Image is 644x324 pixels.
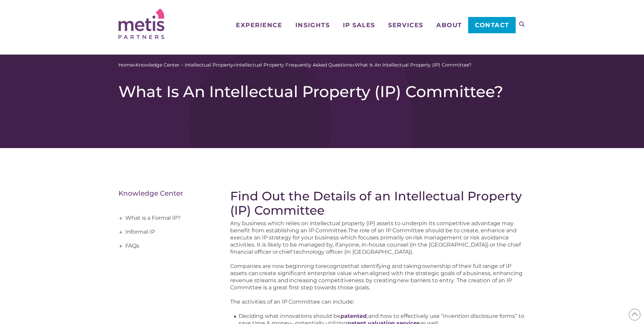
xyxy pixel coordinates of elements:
[230,263,321,269] span: Companies are now beginning to
[118,8,164,39] img: Metis Partners
[118,82,526,101] h1: What Is An Intellectual Property (IP) Committee?
[236,22,282,28] span: Experience
[118,225,210,239] a: Informal IP
[118,189,183,197] a: Knowledge Center
[468,17,515,33] a: Contact
[348,227,351,234] span: T
[118,61,472,69] span: » » »
[230,227,521,255] span: he role of an IP Committee should be to create, enhance and execute an IP strategy for your busin...
[341,313,367,319] a: patented
[117,239,125,253] span: +
[475,22,509,28] span: Contact
[118,211,210,225] a: What is a Formal IP?
[343,22,375,28] span: IP Sales
[629,309,641,321] span: Back to Top
[118,239,210,253] a: FAQs
[321,263,348,269] span: recognize
[236,61,352,69] a: Intellectual Property Frequently Asked Questions
[388,22,423,28] span: Services
[436,22,462,28] span: About
[355,61,472,69] span: What Is An Intellectual Property (IP) Committee?
[135,61,233,69] a: Knowledge Center – Intellectual Property
[230,263,522,291] span: full range of IP assets can create significant enterprise value when aligned with the strategic g...
[230,220,514,234] span: Any business which relies on intellectual property (IP) assets to underpin its competitive advant...
[117,226,125,239] span: +
[118,61,133,69] a: Home
[348,263,472,269] span: that identifying and taking ownership of their
[239,313,341,319] span: Deciding what innovations should be
[295,22,330,28] span: Insights
[230,189,526,217] h2: Find Out the Details of an Intellectual Property (IP) Committee
[230,299,354,305] span: The activities of an IP Committee can include:
[117,212,125,225] span: +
